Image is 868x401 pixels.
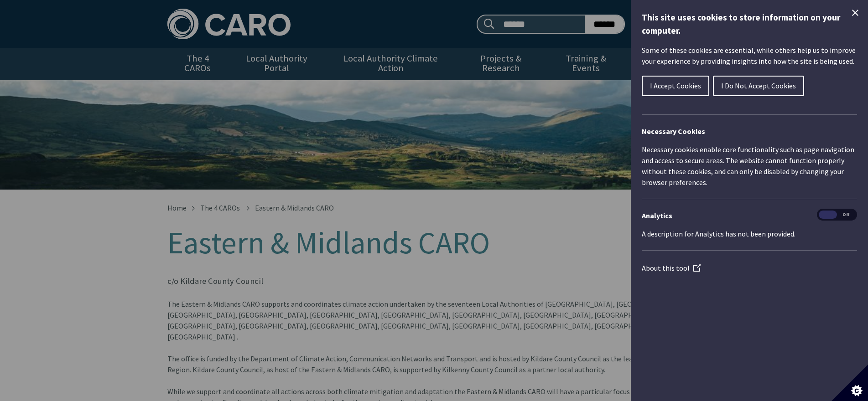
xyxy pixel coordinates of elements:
[713,76,804,96] button: I Do Not Accept Cookies
[642,228,857,239] p: A description for Analytics has not been provided.
[650,81,701,90] span: I Accept Cookies
[642,76,709,96] button: I Accept Cookies
[721,81,796,90] span: I Do Not Accept Cookies
[642,45,857,67] p: Some of these cookies are essential, while others help us to improve your experience by providing...
[832,365,868,401] button: Set cookie preferences
[642,263,701,272] a: About this tool
[642,210,857,221] h3: Analytics
[837,211,855,219] span: Off
[642,126,857,137] h2: Necessary Cookies
[819,211,837,219] span: On
[850,7,861,18] button: Close Cookie Control
[642,11,857,37] h1: This site uses cookies to store information on your computer.
[642,144,857,188] p: Necessary cookies enable core functionality such as page navigation and access to secure areas. T...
